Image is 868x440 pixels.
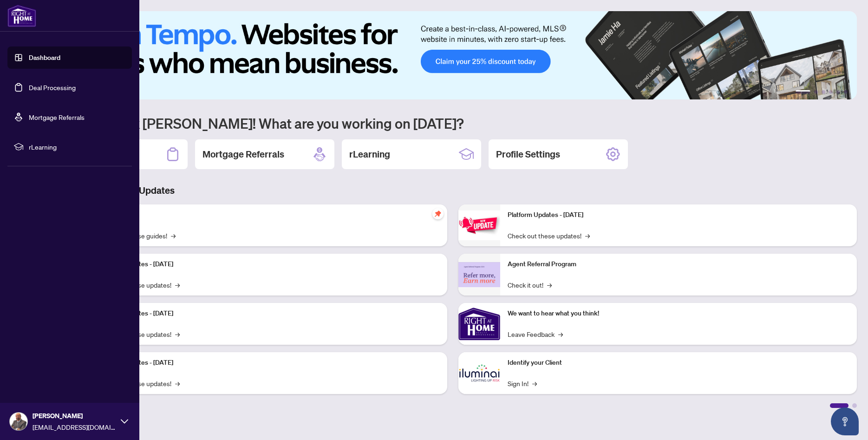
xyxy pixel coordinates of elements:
[349,148,390,161] h2: rLearning
[458,352,500,394] img: Identify your Client
[33,422,116,432] span: [EMAIL_ADDRESS][DOMAIN_NAME]
[796,90,810,94] button: 1
[175,329,180,339] span: →
[98,309,440,319] p: Platform Updates - [DATE]
[458,210,500,240] img: Platform Updates - June 23, 2025
[29,83,76,92] a: Deal Processing
[7,5,36,27] img: logo
[508,230,590,241] a: Check out these updates!→
[829,90,833,94] button: 4
[508,329,563,339] a: Leave Feedback→
[202,148,284,161] h2: Mortgage Referrals
[175,378,180,388] span: →
[171,230,176,241] span: →
[844,90,848,94] button: 6
[98,358,440,368] p: Platform Updates - [DATE]
[814,90,818,94] button: 2
[98,210,440,220] p: Self-Help
[48,114,857,132] h1: Welcome back [PERSON_NAME]! What are you working on [DATE]?
[432,208,444,219] span: pushpin
[508,309,850,319] p: We want to hear what you think!
[48,184,857,197] h3: Brokerage & Industry Updates
[33,411,116,421] span: [PERSON_NAME]
[175,280,180,290] span: →
[10,413,27,430] img: Profile Icon
[29,142,125,152] span: rLearning
[831,407,859,435] button: Open asap
[836,90,840,94] button: 5
[48,11,857,99] img: Slide 0
[458,303,500,345] img: We want to hear what you think!
[508,358,850,368] p: Identify your Client
[29,113,85,121] a: Mortgage Referrals
[508,280,552,290] a: Check it out!→
[508,210,850,220] p: Platform Updates - [DATE]
[29,53,60,62] a: Dashboard
[558,329,563,339] span: →
[532,378,537,388] span: →
[98,259,440,269] p: Platform Updates - [DATE]
[822,90,825,94] button: 3
[547,280,552,290] span: →
[496,148,560,161] h2: Profile Settings
[585,230,590,241] span: →
[508,378,537,388] a: Sign In!→
[508,259,850,269] p: Agent Referral Program
[458,262,500,288] img: Agent Referral Program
